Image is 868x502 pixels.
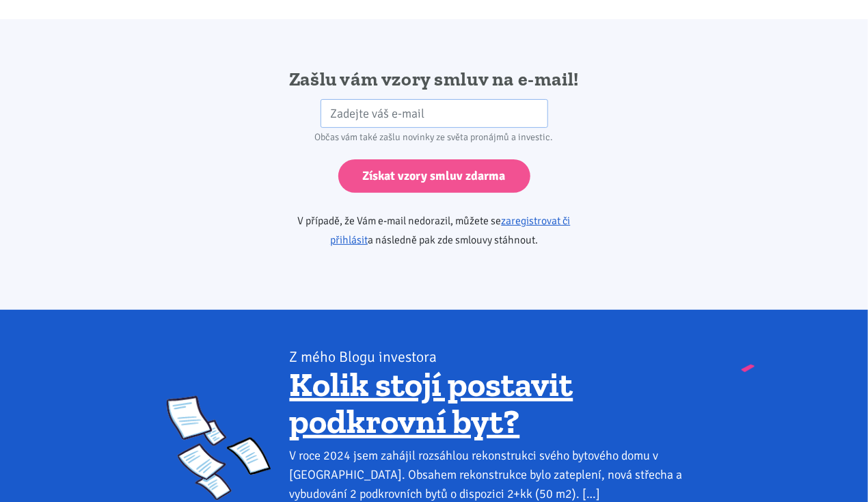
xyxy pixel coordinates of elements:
[338,159,530,193] input: Získat vzory smluv zdarma
[290,347,702,367] div: Z mého Blogu investora
[259,211,610,250] p: V případě, že Vám e-mail nedorazil, můžete se a následně pak zde smlouvy stáhnout.
[321,99,548,129] input: Zadejte váš e-mail
[259,128,610,147] div: Občas vám také zašlu novinky ze světa pronájmů a investic.
[290,364,573,442] a: Kolik stojí postavit podkrovní byt?
[259,67,610,92] h2: Zašlu vám vzory smluv na e-mail!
